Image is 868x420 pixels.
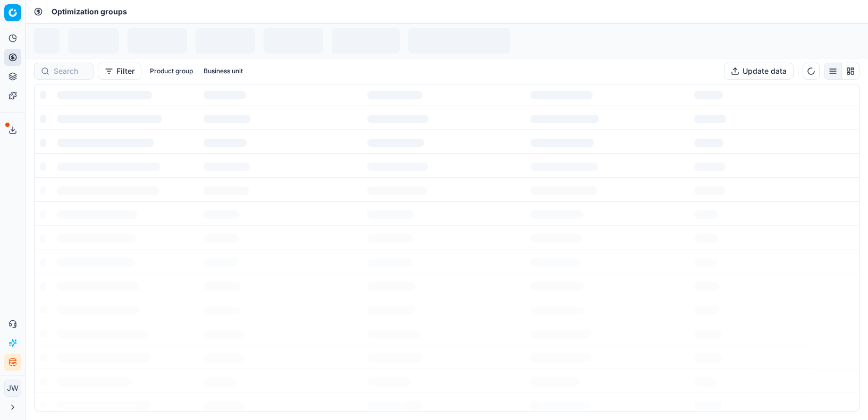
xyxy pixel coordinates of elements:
[199,65,247,78] button: Business unit
[146,65,197,78] button: Product group
[52,6,127,17] span: Optimization groups
[98,63,141,80] button: Filter
[4,380,21,397] button: JW
[54,66,87,76] input: Search
[724,63,794,80] button: Update data
[52,6,127,17] nav: breadcrumb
